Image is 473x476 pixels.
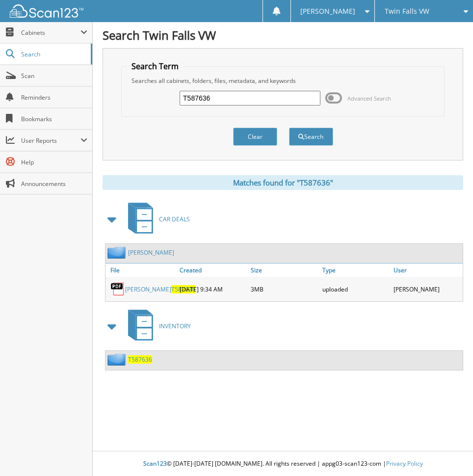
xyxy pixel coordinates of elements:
[424,429,473,476] iframe: Chat Widget
[391,264,463,277] a: User
[110,282,125,296] img: PDF.png
[386,459,423,468] a: Privacy Policy
[385,8,429,14] span: Twin Falls VW
[107,353,128,366] img: folder2.png
[177,264,249,277] a: Created
[93,452,473,476] div: © [DATE]-[DATE] [DOMAIN_NAME]. All rights reserved | appg03-scan123-com |
[103,175,463,190] div: Matches found for "T587636"
[21,136,80,145] span: User Reports
[128,248,174,257] a: [PERSON_NAME]
[248,279,320,299] div: 3MB
[159,215,190,223] span: CAR DEALS
[21,93,87,102] span: Reminders
[21,72,87,80] span: Scan
[21,180,87,188] span: Announcements
[10,4,83,18] img: scan123-logo-white.svg
[233,128,277,146] button: Clear
[289,128,333,146] button: Search
[143,459,167,468] span: Scan123
[127,77,440,85] div: Searches all cabinets, folders, files, metadata, and keywords
[103,27,463,43] h1: Search Twin Falls VW
[347,95,391,102] span: Advanced Search
[128,355,152,364] a: T587636
[159,322,191,330] span: INVENTORY
[125,285,195,293] a: [PERSON_NAME]T587636
[248,264,320,277] a: Size
[122,307,191,345] a: INVENTORY
[127,61,184,72] legend: Search Term
[122,200,190,238] a: CAR DEALS
[21,115,87,123] span: Bookmarks
[177,279,249,299] div: [DATE] 9:34 AM
[320,279,392,299] div: uploaded
[300,8,355,14] span: [PERSON_NAME]
[107,246,128,259] img: folder2.png
[21,158,87,166] span: Help
[391,279,463,299] div: [PERSON_NAME]
[21,50,86,58] span: Search
[320,264,392,277] a: Type
[171,285,195,293] span: T587636
[21,28,80,37] span: Cabinets
[105,264,177,277] a: File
